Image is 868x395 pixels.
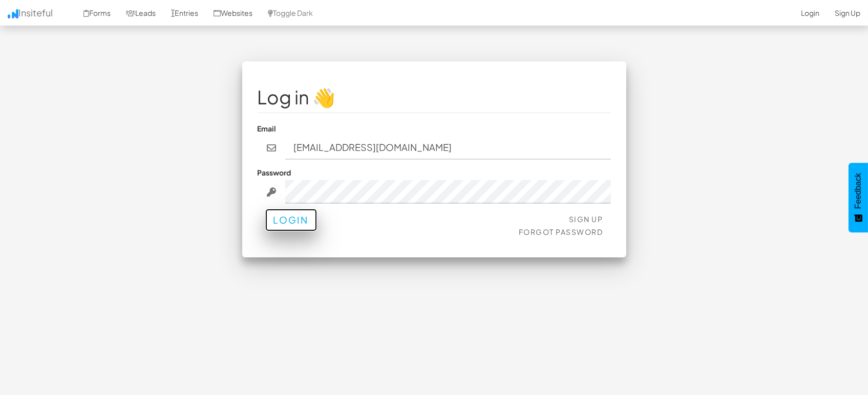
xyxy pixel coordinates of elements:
input: john@doe.com [285,136,611,160]
h1: Log in 👋 [258,87,611,107]
a: Forgot Password [519,227,603,236]
button: Login [265,209,317,231]
span: Feedback [854,173,863,209]
button: Feedback - Show survey [849,163,868,232]
a: Sign Up [569,214,603,224]
label: Password [258,167,291,178]
img: icon.png [8,9,18,18]
label: Email [258,123,277,134]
